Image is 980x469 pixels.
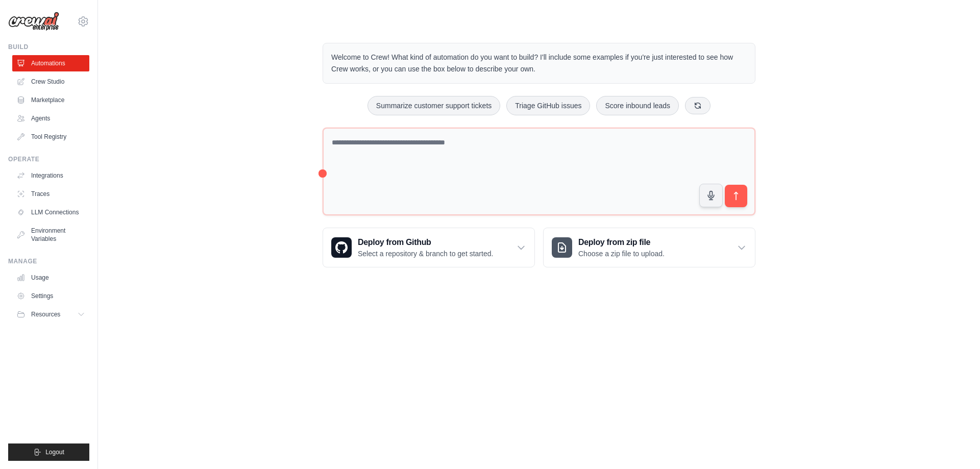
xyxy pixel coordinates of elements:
div: Build [8,43,89,51]
a: Usage [12,269,89,286]
span: Logout [45,448,64,456]
a: Settings [12,288,89,304]
button: Score inbound leads [596,96,679,115]
p: Select a repository & branch to get started. [358,249,493,259]
div: Operate [8,155,89,163]
a: Tool Registry [12,129,89,145]
a: Crew Studio [12,73,89,90]
span: Resources [31,310,60,318]
button: Resources [12,306,89,323]
a: Environment Variables [12,223,89,247]
a: Marketplace [12,92,89,108]
a: Traces [12,186,89,202]
h3: Deploy from Github [358,236,493,249]
a: Agents [12,110,89,127]
a: Automations [12,55,89,71]
button: Summarize customer support tickets [367,96,500,115]
button: Logout [8,443,89,461]
a: LLM Connections [12,204,89,220]
div: Manage [8,257,89,265]
h3: Deploy from zip file [578,236,665,249]
p: Choose a zip file to upload. [578,249,665,259]
button: Triage GitHub issues [506,96,590,115]
a: Integrations [12,167,89,184]
img: Logo [8,12,59,31]
p: Welcome to Crew! What kind of automation do you want to build? I'll include some examples if you'... [331,52,747,75]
